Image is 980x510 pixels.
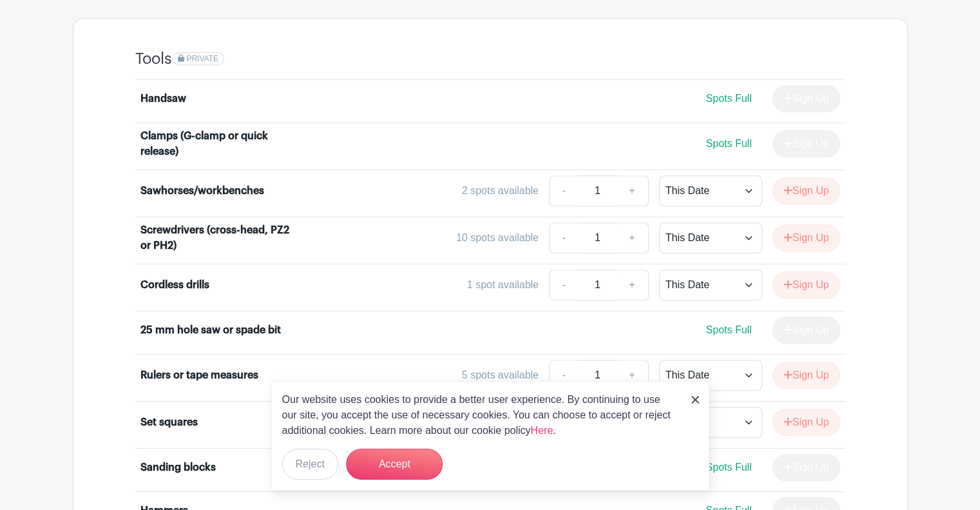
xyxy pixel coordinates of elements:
[773,224,840,251] button: Sign Up
[773,177,840,204] button: Sign Up
[456,230,539,246] div: 10 spots available
[531,425,553,436] a: Here
[135,50,172,68] h4: Tools
[346,449,443,480] button: Accept
[549,270,579,300] a: -
[691,396,699,404] img: close_button-5f87c8562297e5c2d7936805f587ecaba9071eb48480494691a3f1689db116b3.svg
[140,415,198,430] div: Set squares
[282,392,678,438] p: Our website uses cookies to provide a better user experience. By continuing to use our site, you ...
[773,362,840,389] button: Sign Up
[140,222,300,253] div: Screwdrivers (cross-head, PZ2 or PH2)
[140,183,264,199] div: Sawhorses/workbenches
[462,183,539,199] div: 2 spots available
[140,460,216,475] div: Sanding blocks
[467,277,539,293] div: 1 spot available
[549,175,579,206] a: -
[140,128,300,159] div: Clamps (G-clamp or quick release)
[616,360,648,391] a: +
[282,449,338,480] button: Reject
[140,277,209,293] div: Cordless drills
[616,222,648,253] a: +
[616,270,648,300] a: +
[616,175,648,206] a: +
[462,368,539,383] div: 5 spots available
[549,360,579,391] a: -
[706,93,751,104] span: Spots Full
[140,91,186,106] div: Handsaw
[140,322,281,338] div: 25 mm hole saw or spade bit
[706,462,751,473] span: Spots Full
[140,368,258,383] div: Rulers or tape measures
[773,271,840,299] button: Sign Up
[706,138,751,149] span: Spots Full
[186,54,218,63] span: PRIVATE
[549,222,579,253] a: -
[773,409,840,436] button: Sign Up
[706,324,751,335] span: Spots Full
